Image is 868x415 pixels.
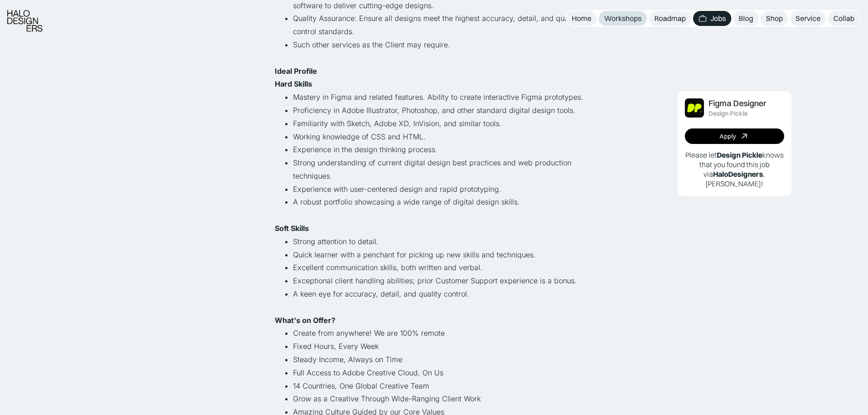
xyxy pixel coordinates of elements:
a: Blog [733,11,759,26]
li: Steady Income, Always on Time [293,353,594,366]
li: Mastery in Figma and related features. Ability to create interactive Figma prototypes. [293,91,594,104]
li: Exceptional client handling abilities; prior Customer Support experience is a bonus. [293,274,594,287]
div: Roadmap [654,14,686,23]
a: Shop [760,11,788,26]
div: Home [572,14,591,23]
strong: Ideal Profile Hard Skills [275,67,317,89]
li: Familiarity with Sketch, Adobe XD, InVision, and similar tools. [293,117,594,130]
a: Jobs [693,11,731,26]
strong: What's on Offer? [275,316,335,325]
li: Full Access to Adobe Creative Cloud, On Us [293,366,594,379]
img: Job Image [685,98,704,118]
b: Design Pickle [717,150,762,159]
div: Design Pickle [709,110,748,118]
div: Collab [833,14,854,23]
li: Grow as a Creative Through Wide-Ranging Client Work [293,392,594,405]
li: Quality Assurance: Ensure all designs meet the highest accuracy, detail, and quality control stan... [293,12,594,38]
a: Roadmap [649,11,691,26]
li: Fixed Hours, Every Week [293,340,594,353]
li: Experience in the design thinking process. [293,143,594,156]
div: Figma Designer [709,98,766,108]
b: HaloDesigners [713,169,763,179]
li: Strong attention to detail. [293,235,594,248]
strong: Soft Skills [275,224,309,233]
li: A keen eye for accuracy, detail, and quality control. [293,287,594,314]
li: Experience with user-centered design and rapid prototyping. [293,183,594,196]
li: Excellent communication skills, both written and verbal. [293,261,594,274]
div: Service [796,14,821,23]
div: Apply [719,133,736,140]
li: Strong understanding of current digital design best practices and web production techniques. [293,156,594,183]
a: Home [566,11,597,26]
a: Workshops [599,11,647,26]
div: Blog [739,14,753,23]
p: Please let knows that you found this job via , [PERSON_NAME]! [685,150,784,188]
a: Collab [828,11,860,26]
li: Proficiency in Adobe Illustrator, Photoshop, and other standard digital design tools. [293,104,594,117]
li: Working knowledge of CSS and HTML. [293,130,594,143]
div: Workshops [604,14,642,23]
li: Such other services as the Client may require. [293,38,594,65]
li: Create from anywhere! We are 100% remote [293,327,594,340]
li: A robust portfolio showcasing a wide range of digital design skills. [293,195,594,222]
div: Jobs [710,14,726,23]
div: Shop [766,14,783,23]
li: 14 Countries, One Global Creative Team [293,379,594,393]
a: Apply [685,128,784,144]
li: Quick learner with a penchant for picking up new skills and techniques. [293,248,594,261]
a: Service [790,11,826,26]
